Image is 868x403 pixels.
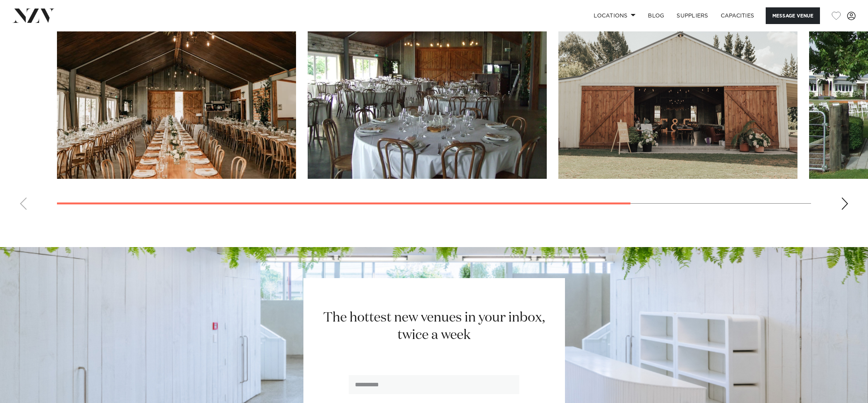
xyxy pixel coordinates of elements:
[766,7,820,24] button: Message Venue
[587,7,642,24] a: Locations
[57,3,296,179] swiper-slide: 1 / 4
[670,7,714,24] a: SUPPLIERS
[12,9,55,22] img: nzv-logo.png
[642,7,670,24] a: BLOG
[308,3,547,179] swiper-slide: 2 / 4
[715,7,761,24] a: Capacities
[558,3,797,179] swiper-slide: 3 / 4
[314,309,555,344] h2: The hottest new venues in your inbox, twice a week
